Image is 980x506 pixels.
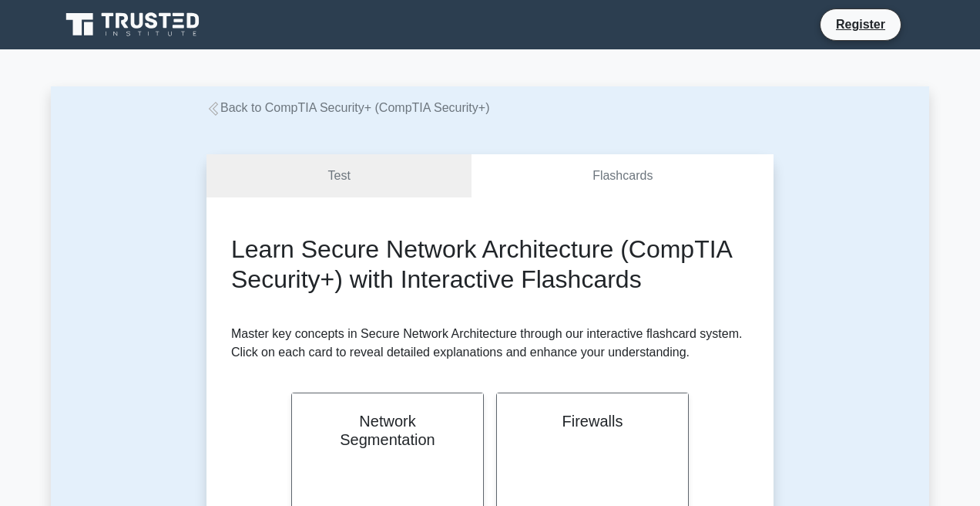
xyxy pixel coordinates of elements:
a: Flashcards [472,154,774,198]
a: Register [827,15,894,34]
h2: Firewalls [515,412,670,430]
a: Test [206,154,472,198]
h2: Learn Secure Network Architecture (CompTIA Security+) with Interactive Flashcards [231,234,749,294]
p: Master key concepts in Secure Network Architecture through our interactive flashcard system. Clic... [231,325,749,362]
h2: Network Segmentation [310,412,465,449]
a: Back to CompTIA Security+ (CompTIA Security+) [206,101,489,114]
